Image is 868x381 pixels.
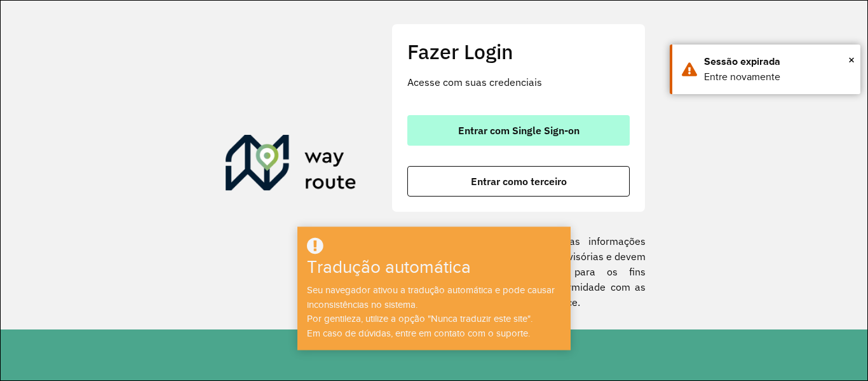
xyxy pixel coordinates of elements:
button: botão [407,166,630,197]
font: Acesse com suas credenciais [407,76,542,88]
div: Sessão expirada [704,54,851,69]
font: Entrar com Single Sign-on [458,124,580,137]
font: × [848,53,855,67]
font: Entre novamente [704,71,780,82]
font: Por gentileza, utilize a opção "Nunca traduzir este site". [307,314,532,324]
button: Fechar [848,50,855,69]
font: Fazer Login [407,38,513,65]
font: Em caso de dúvidas, entre em contato com o suporte. [307,328,530,338]
font: Tradução automática [307,258,471,277]
font: Sessão expirada [704,56,780,67]
img: Roteirizador AmbevTech [226,135,356,196]
button: botão [407,115,630,146]
font: Entrar como terceiro [471,175,567,188]
font: Seu navegador ativou a tradução automática e pode causar inconsistências no sistema. [307,285,555,310]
